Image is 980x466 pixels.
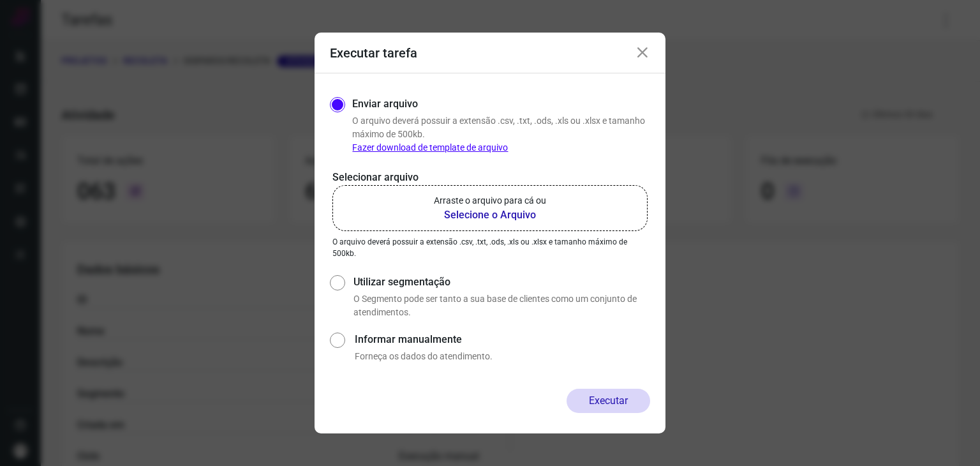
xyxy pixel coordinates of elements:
[355,332,650,347] label: Informar manualmente
[434,207,546,223] b: Selecione o Arquivo
[355,350,650,363] p: Forneça os dados do atendimento.
[353,292,650,319] p: O Segmento pode ser tanto a sua base de clientes como um conjunto de atendimentos.
[353,274,650,290] label: Utilizar segmentação
[330,45,417,61] h3: Executar tarefa
[352,142,508,153] a: Fazer download de template de arquivo
[332,170,648,185] p: Selecionar arquivo
[567,389,650,413] button: Executar
[352,114,650,154] p: O arquivo deverá possuir a extensão .csv, .txt, .ods, .xls ou .xlsx e tamanho máximo de 500kb.
[434,194,546,207] p: Arraste o arquivo para cá ou
[352,96,418,112] label: Enviar arquivo
[332,236,648,259] p: O arquivo deverá possuir a extensão .csv, .txt, .ods, .xls ou .xlsx e tamanho máximo de 500kb.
